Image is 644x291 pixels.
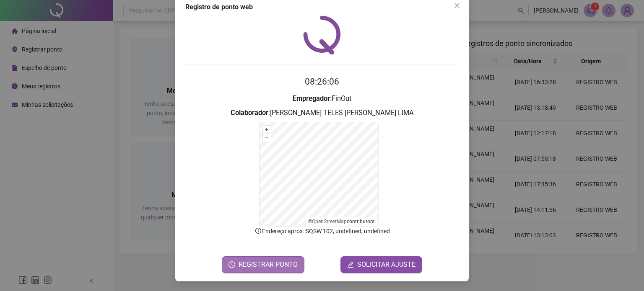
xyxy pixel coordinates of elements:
span: close [454,2,460,9]
li: © contributors. [308,219,376,224]
button: + [263,126,271,134]
span: SOLICITAR AJUSTE [357,260,415,270]
img: QRPoint [303,15,341,54]
strong: Empregador [293,95,330,103]
a: OpenStreetMap [312,219,347,224]
button: – [263,134,271,142]
h3: : [PERSON_NAME] TELES [PERSON_NAME] LIMA [185,108,459,118]
p: Endereço aprox. : SQSW 102, undefined, undefined [185,227,459,236]
h3: : FinOut [185,93,459,104]
span: edit [347,261,354,268]
div: Registro de ponto web [185,2,459,12]
time: 08:26:06 [305,77,339,87]
button: REGISTRAR PONTO [222,256,304,273]
strong: Colaborador [231,109,268,117]
span: REGISTRAR PONTO [239,260,298,270]
span: info-circle [254,227,262,234]
span: clock-circle [229,261,235,268]
button: editSOLICITAR AJUSTE [340,256,422,273]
